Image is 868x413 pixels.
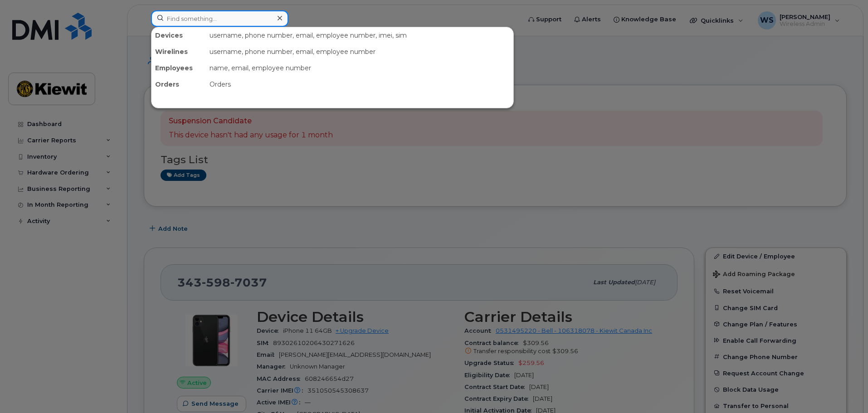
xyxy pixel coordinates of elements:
div: username, phone number, email, employee number [206,44,513,60]
iframe: Messenger Launcher [829,374,861,406]
div: Devices [151,27,206,44]
div: username, phone number, email, employee number, imei, sim [206,27,513,44]
div: Wirelines [151,44,206,60]
div: Employees [151,60,206,76]
div: name, email, employee number [206,60,513,76]
div: Orders [151,76,206,92]
div: Orders [206,76,513,92]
